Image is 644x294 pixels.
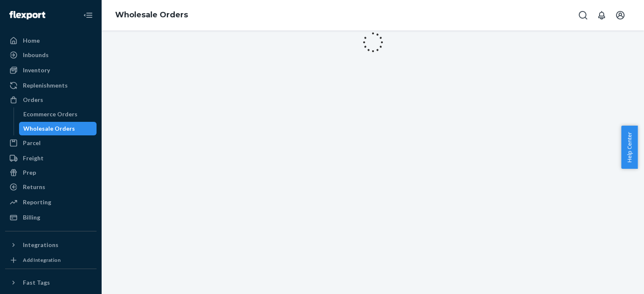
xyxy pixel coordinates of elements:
div: Ecommerce Orders [23,110,77,118]
div: Returns [23,183,45,191]
div: Fast Tags [23,278,50,287]
div: Inbounds [23,51,49,59]
a: Parcel [5,136,97,150]
a: Billing [5,211,97,224]
div: Parcel [23,139,41,147]
div: Integrations [23,241,58,249]
a: Add Integration [5,255,97,265]
div: Reporting [23,198,51,206]
button: Close Navigation [80,7,97,24]
button: Open account menu [612,7,629,24]
a: Freight [5,151,97,165]
div: Wholesale Orders [23,124,75,133]
ol: breadcrumbs [108,3,195,27]
a: Prep [5,166,97,179]
div: Add Integration [23,256,61,264]
a: Replenishments [5,79,97,92]
div: Billing [23,213,40,222]
button: Integrations [5,238,97,252]
a: Wholesale Orders [115,10,188,19]
div: Orders [23,96,43,104]
a: Inventory [5,63,97,77]
a: Returns [5,180,97,194]
img: Flexport logo [9,11,45,19]
div: Home [23,36,40,45]
button: Open notifications [593,7,610,24]
button: Open Search Box [575,7,591,24]
button: Fast Tags [5,276,97,289]
a: Orders [5,93,97,107]
a: Home [5,34,97,47]
a: Inbounds [5,48,97,62]
a: Ecommerce Orders [19,107,97,121]
div: Freight [23,154,44,162]
div: Replenishments [23,81,68,90]
div: Prep [23,168,36,177]
button: Help Center [621,126,638,169]
a: Wholesale Orders [19,122,97,135]
a: Reporting [5,195,97,209]
div: Inventory [23,66,50,74]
